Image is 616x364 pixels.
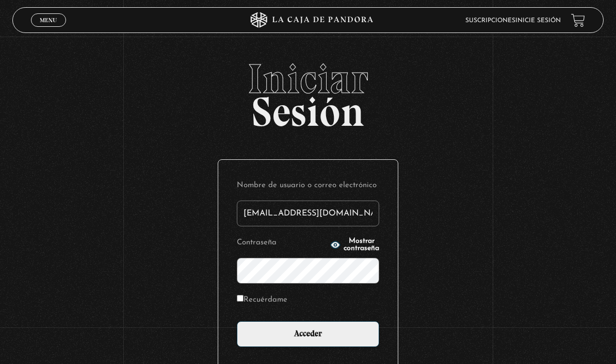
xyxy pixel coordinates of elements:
[237,178,379,192] label: Nombre de usuario o correo electrónico
[330,238,379,252] button: Mostrar contraseña
[12,58,604,124] h2: Sesión
[237,236,327,250] label: Contraseña
[40,17,57,23] span: Menu
[465,18,515,24] a: Suscripciones
[515,18,561,24] a: Inicie sesión
[237,293,287,307] label: Recuérdame
[36,26,60,33] span: Cerrar
[344,238,379,252] span: Mostrar contraseña
[237,321,379,347] input: Acceder
[571,13,585,27] a: View your shopping cart
[237,295,244,302] input: Recuérdame
[12,58,604,100] span: Iniciar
